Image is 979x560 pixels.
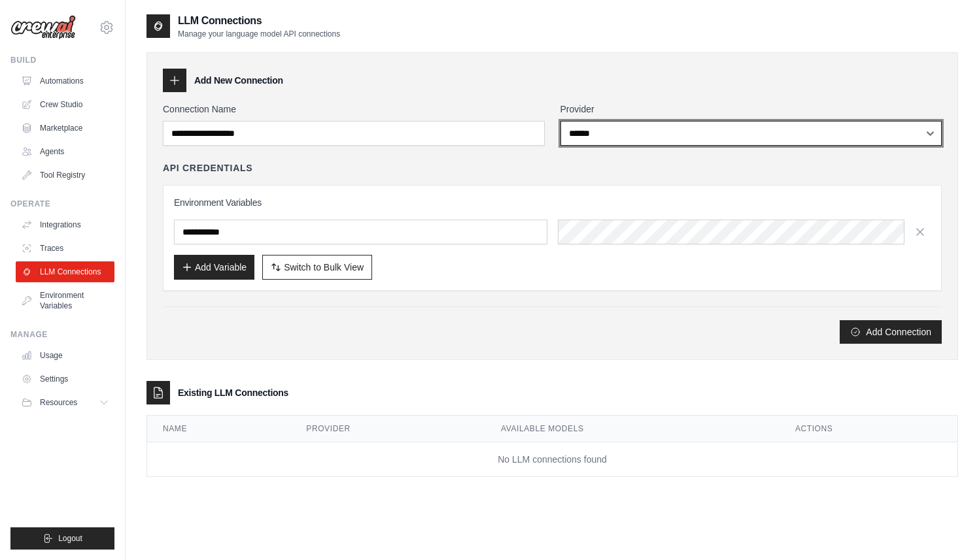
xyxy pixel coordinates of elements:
[16,238,114,259] a: Traces
[10,55,114,65] div: Build
[178,386,288,399] h3: Existing LLM Connections
[16,392,114,413] button: Resources
[147,442,957,477] td: No LLM connections found
[16,369,114,389] a: Settings
[840,320,942,344] button: Add Connection
[10,15,76,40] img: Logo
[284,261,364,274] span: Switch to Bulk View
[178,29,340,39] p: Manage your language model API connections
[174,255,254,280] button: Add Variable
[16,345,114,366] a: Usage
[40,397,77,408] span: Resources
[780,416,957,442] th: Actions
[10,527,114,550] button: Logout
[10,329,114,340] div: Manage
[16,214,114,235] a: Integrations
[16,285,114,316] a: Environment Variables
[16,71,114,91] a: Automations
[16,261,114,282] a: LLM Connections
[58,533,82,544] span: Logout
[174,196,931,209] h3: Environment Variables
[163,161,252,174] h4: API Credentials
[262,255,372,280] button: Switch to Bulk View
[485,416,780,442] th: Available Models
[10,199,114,209] div: Operate
[178,13,340,29] h2: LLM Connections
[194,74,283,87] h3: Add New Connection
[16,165,114,186] a: Tool Registry
[290,416,485,442] th: Provider
[16,94,114,115] a: Crew Studio
[16,141,114,162] a: Agents
[147,416,290,442] th: Name
[16,118,114,139] a: Marketplace
[560,103,942,116] label: Provider
[163,103,545,116] label: Connection Name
